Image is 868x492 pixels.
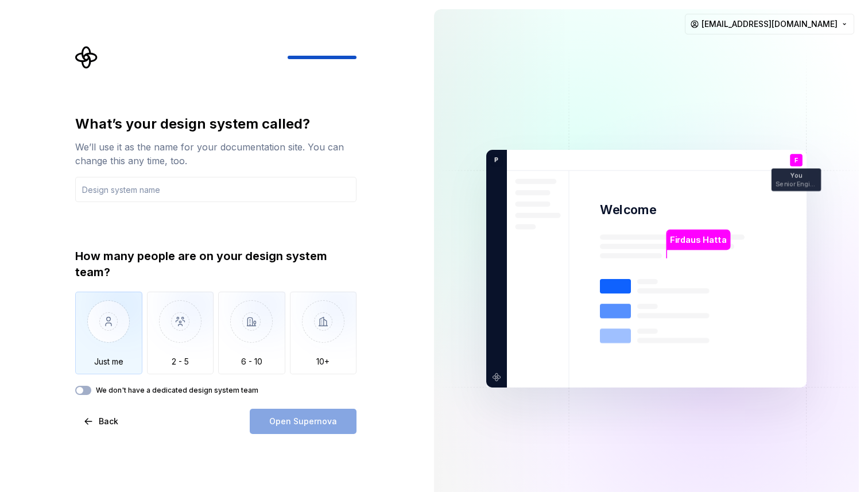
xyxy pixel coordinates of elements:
[96,386,258,395] label: We don't have a dedicated design system team
[670,234,726,246] p: Firdaus Hatta
[75,177,356,202] input: Design system name
[685,14,854,34] button: [EMAIL_ADDRESS][DOMAIN_NAME]
[702,18,838,30] span: [EMAIL_ADDRESS][DOMAIN_NAME]
[75,140,356,168] div: We’ll use it as the name for your documentation site. You can change this any time, too.
[490,155,498,165] p: P
[75,248,356,280] div: How many people are on your design system team?
[600,202,656,218] p: Welcome
[795,157,798,164] p: F
[776,181,817,187] p: Senior Engineer
[99,416,118,427] span: Back
[790,173,802,179] p: You
[75,46,98,69] svg: Supernova Logo
[75,409,128,434] button: Back
[75,115,356,133] div: What’s your design system called?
